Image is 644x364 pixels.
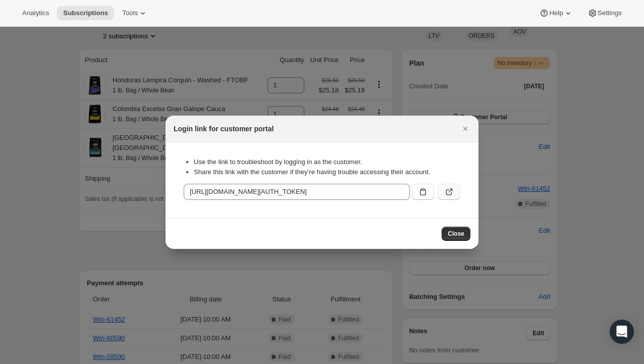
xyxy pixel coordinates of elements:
[194,157,460,167] li: Use the link to troubleshoot by logging in as the customer.
[549,9,563,17] span: Help
[598,9,622,17] span: Settings
[458,122,472,136] button: Close
[63,9,108,17] span: Subscriptions
[16,6,55,20] button: Analytics
[122,9,138,17] span: Tools
[581,6,628,20] button: Settings
[174,124,274,134] h2: Login link for customer portal
[57,6,114,20] button: Subscriptions
[442,227,470,241] button: Close
[194,167,460,177] li: Share this link with the customer if they’re having trouble accessing their account.
[533,6,579,20] button: Help
[448,230,464,238] span: Close
[116,6,154,20] button: Tools
[22,9,49,17] span: Analytics
[610,320,634,344] div: Open Intercom Messenger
